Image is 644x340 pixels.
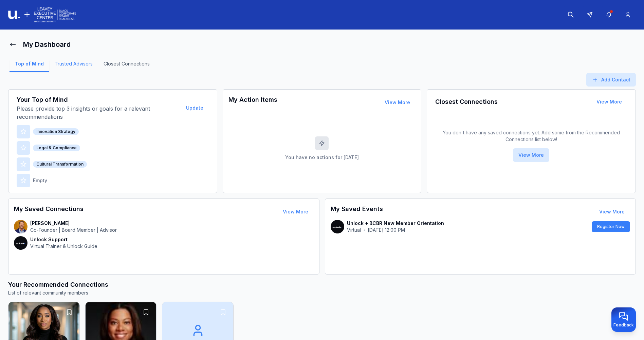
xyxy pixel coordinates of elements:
button: Add Contact [586,73,636,87]
h3: My Saved Connections [14,204,84,219]
p: Virtual [347,227,361,233]
button: Register Now [592,221,630,232]
button: View More [594,205,630,219]
button: View More [513,148,549,162]
div: Innovation Strategy [33,128,79,135]
div: Legal & Compliance [33,145,80,151]
p: You don`t have any saved connections yet. Add some from the Recommended Connections list below! [435,129,627,143]
h1: My Dashboard [23,40,71,49]
p: Virtual Trainer & Unlock Guide [30,243,97,250]
button: View More [591,95,627,109]
p: Empty [33,177,47,184]
p: Unlock Support [30,236,97,243]
a: Trusted Advisors [49,60,98,72]
img: contact-avatar [331,220,344,233]
button: Provide feedback [611,307,636,332]
h3: My Saved Events [331,204,383,219]
img: Logo [8,6,76,23]
img: contact-avatar [14,236,27,250]
button: View More [379,96,416,109]
h3: My Action Items [228,95,277,110]
h3: Your Top of Mind [17,95,179,105]
button: View More [277,205,314,219]
p: [DATE] 12:00 PM [368,227,405,233]
div: Cultural Transformation [33,161,87,168]
h3: Your Recommended Connections [8,280,636,289]
a: Closest Connections [98,60,155,72]
p: [PERSON_NAME] [30,220,117,227]
h3: Closest Connections [435,97,498,107]
p: Co-Founder | Board Member | Advisor [30,227,117,233]
p: Unlock + BCBR New Member Orientation [347,220,589,227]
a: Top of Mind [10,60,49,72]
p: List of relevant community members [8,289,636,296]
img: contact-avatar [14,220,27,233]
p: You have no actions for [DATE] [285,154,359,161]
a: View More [599,209,625,214]
button: Update [181,101,209,115]
p: Please provide top 3 insights or goals for a relevant recommendations [17,105,179,121]
span: Feedback [613,322,634,328]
